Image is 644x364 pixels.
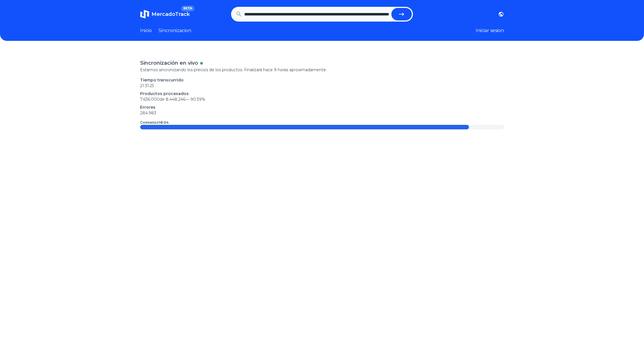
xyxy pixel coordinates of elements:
[159,27,191,34] a: Sincronizacion
[140,96,504,102] p: 7.636.000 de 8.448.246 —
[140,83,154,88] time: 21:31:25
[140,91,504,96] p: Productos procesados
[140,27,152,34] a: Inicio
[140,10,149,19] img: MercadoTrack
[190,97,205,102] span: 90.39 %
[181,6,194,11] span: BETA
[140,67,504,73] p: Estamos sincronizando los precios de los productos. Finalizará hace 9 horas aproximadamente.
[140,10,190,19] a: MercadoTrackBETA
[476,27,504,34] button: Iniciar sesion
[151,11,190,17] span: MercadoTrack
[140,77,504,83] p: Tiempo transcurrido
[140,59,198,67] p: Sincronización en vivo
[140,110,504,116] p: 284.983
[140,104,504,110] p: Errores
[140,120,169,125] p: Comienzo
[159,120,169,125] time: 18:04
